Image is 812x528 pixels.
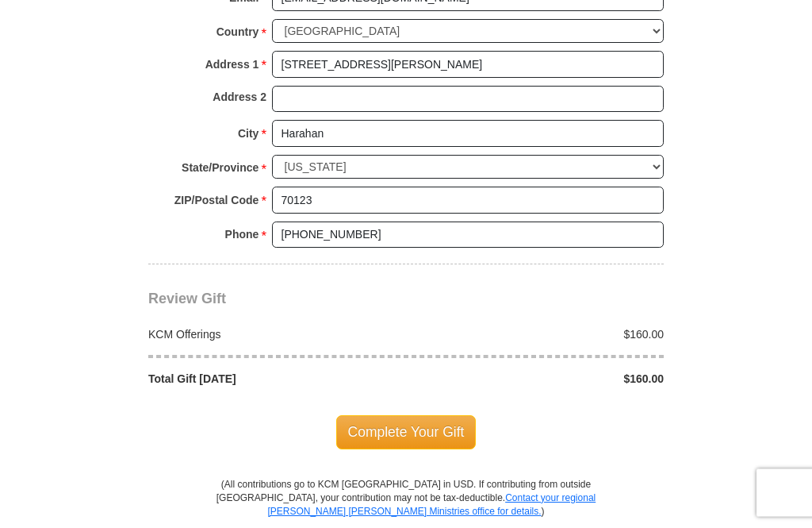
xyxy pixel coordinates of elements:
[216,21,259,44] strong: Country
[267,493,596,518] a: Contact your regional [PERSON_NAME] [PERSON_NAME] Ministries office for details.
[182,157,259,179] strong: State/Province
[238,123,259,145] strong: City
[406,372,672,387] div: $160.00
[225,224,259,246] strong: Phone
[213,87,266,109] strong: Address 2
[336,416,477,449] span: Complete Your Gift
[174,190,259,212] strong: ZIP/Postal Code
[205,54,259,76] strong: Address 1
[140,372,407,387] div: Total Gift [DATE]
[406,327,672,343] div: $160.00
[140,327,407,343] div: KCM Offerings
[148,291,226,307] span: Review Gift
